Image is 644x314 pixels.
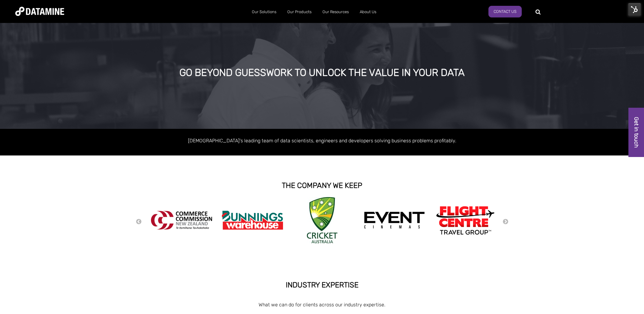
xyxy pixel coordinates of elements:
[15,7,64,16] img: Datamine
[286,281,359,289] strong: INDUSTRY EXPERTISE
[148,136,496,145] p: [DEMOGRAPHIC_DATA]'s leading team of data scientists, engineers and developers solving business p...
[72,67,572,78] div: GO BEYOND GUESSWORK TO UNLOCK THE VALUE IN YOUR DATA
[435,204,496,236] img: Flight Centre
[136,219,142,225] button: Previous
[282,4,317,20] a: Our Products
[502,219,509,225] button: Next
[259,302,385,308] span: What we can do for clients across our industry expertise.
[307,197,337,243] img: Cricket Australia
[364,211,425,229] img: event cinemas
[282,181,362,190] strong: THE COMPANY WE KEEP
[488,6,522,17] a: Contact us
[222,209,283,232] img: Bunnings Warehouse
[317,4,354,20] a: Our Resources
[151,211,212,230] img: commercecommission
[246,4,282,20] a: Our Solutions
[628,108,644,157] a: Get in touch
[354,4,382,20] a: About Us
[628,3,641,16] img: HubSpot Tools Menu Toggle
